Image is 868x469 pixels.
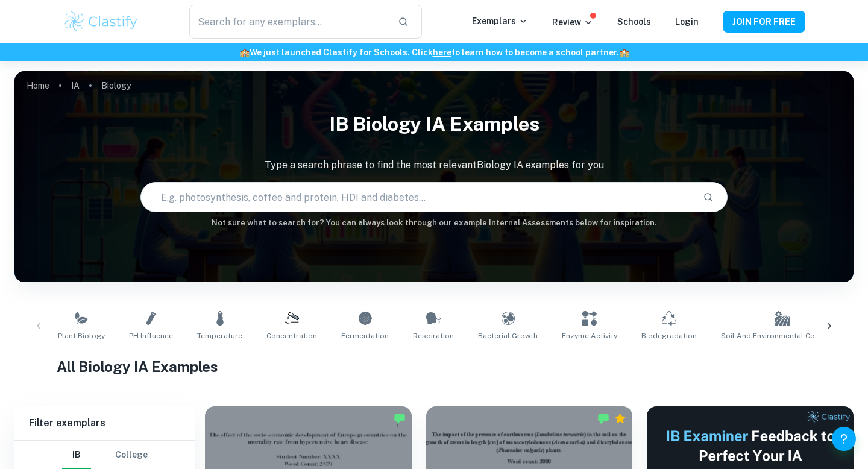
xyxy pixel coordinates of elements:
span: 🏫 [619,48,629,57]
span: Soil and Environmental Conditions [721,330,844,341]
input: Search for any exemplars... [189,5,388,39]
a: Login [675,17,699,27]
span: Biodegradation [641,330,697,341]
h6: Filter exemplars [14,406,195,440]
img: Marked [597,412,609,424]
span: Fermentation [341,330,389,341]
span: Bacterial Growth [478,330,538,341]
input: E.g. photosynthesis, coffee and protein, HDI and diabetes... [141,180,693,214]
span: Temperature [197,330,242,341]
p: Type a search phrase to find the most relevant Biology IA examples for you [14,158,854,172]
img: Clastify logo [63,10,139,34]
a: IA [71,77,80,94]
h6: We just launched Clastify for Schools. Click to learn how to become a school partner. [2,46,866,59]
button: Search [698,187,719,207]
button: Help and Feedback [832,427,856,451]
span: Plant Biology [58,330,105,341]
p: Exemplars [472,14,528,28]
a: here [433,48,451,57]
div: Premium [614,412,626,424]
h1: IB Biology IA examples [14,105,854,143]
h6: Not sure what to search for? You can always look through our example Internal Assessments below f... [14,217,854,229]
p: Review [552,16,593,29]
span: Enzyme Activity [562,330,617,341]
img: Marked [394,412,406,424]
button: JOIN FOR FREE [723,11,805,33]
p: Biology [101,79,131,92]
span: 🏫 [239,48,250,57]
span: Concentration [266,330,317,341]
a: Home [27,77,49,94]
span: pH Influence [129,330,173,341]
span: Respiration [413,330,454,341]
h1: All Biology IA Examples [57,356,812,377]
a: Schools [617,17,651,27]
